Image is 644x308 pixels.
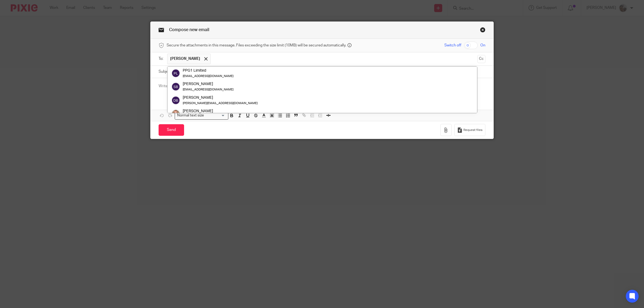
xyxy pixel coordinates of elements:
button: Request files [454,124,485,136]
input: Search for option [206,113,225,118]
img: svg%3E [171,96,180,105]
div: [PERSON_NAME] [183,108,258,114]
span: Switch off [444,43,461,48]
span: On [480,43,485,48]
span: Normal text size [176,113,205,118]
div: [PERSON_NAME] [183,82,233,87]
label: Subject: [159,69,173,74]
button: Cc [477,55,485,63]
img: svg%3E [171,83,180,91]
div: Search for option [175,111,228,120]
span: Secure the attachments in this message. Files exceeding the size limit (10MB) will be secured aut... [167,43,346,48]
span: Request files [463,128,482,132]
input: Send [159,124,184,136]
small: [PERSON_NAME][EMAIL_ADDRESS][DOMAIN_NAME] [183,102,258,105]
div: PPG1 Limited [183,68,233,73]
img: SJ.jpg [171,110,180,118]
small: [EMAIL_ADDRESS][DOMAIN_NAME] [183,88,233,91]
div: [PERSON_NAME] [183,95,258,100]
small: [EMAIL_ADDRESS][DOMAIN_NAME] [183,75,233,78]
span: [PERSON_NAME] [170,56,200,61]
span: Compose new email [169,28,209,32]
a: Close this dialog window [480,27,485,34]
label: To: [159,56,164,61]
img: svg%3E [171,69,180,78]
